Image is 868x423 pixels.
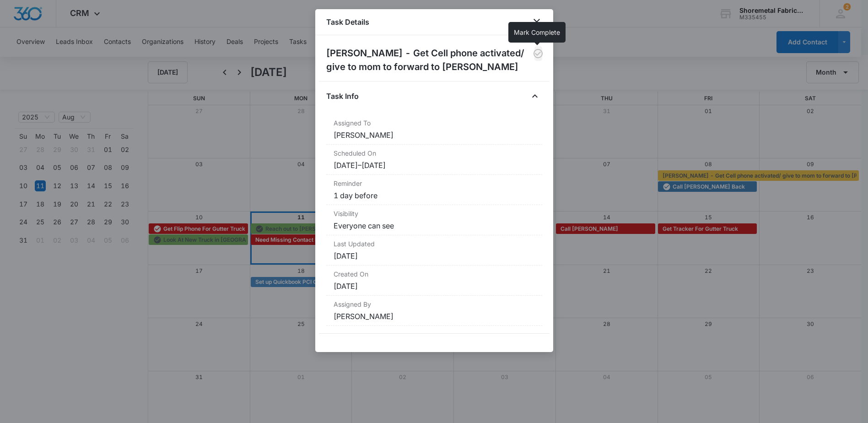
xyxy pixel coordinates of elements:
[326,114,542,145] div: Assigned To[PERSON_NAME]
[326,145,542,175] div: Scheduled On[DATE]–[DATE]
[326,266,542,296] div: Created On[DATE]
[334,311,535,322] dd: [PERSON_NAME]
[334,179,535,188] dt: Reminder
[326,91,359,102] h4: Task Info
[326,235,542,266] div: Last Updated[DATE]
[334,239,535,249] dt: Last Updated
[334,281,535,292] dd: [DATE]
[508,22,566,43] div: Mark Complete
[326,16,369,27] h1: Task Details
[334,209,535,218] dt: Visibility
[326,46,534,74] h2: [PERSON_NAME] - Get Cell phone activated/ give to mom to forward to [PERSON_NAME]
[334,220,535,231] dd: Everyone can see
[334,148,535,158] dt: Scheduled On
[334,190,535,201] dd: 1 day before
[334,299,535,309] dt: Assigned By
[334,160,535,171] dd: [DATE] – [DATE]
[334,250,535,261] dd: [DATE]
[334,130,535,141] dd: [PERSON_NAME]
[326,296,542,326] div: Assigned By[PERSON_NAME]
[334,269,535,279] dt: Created On
[326,205,542,235] div: VisibilityEveryone can see
[531,16,542,27] button: close
[326,175,542,205] div: Reminder1 day before
[528,89,542,103] button: Close
[334,118,535,128] dt: Assigned To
